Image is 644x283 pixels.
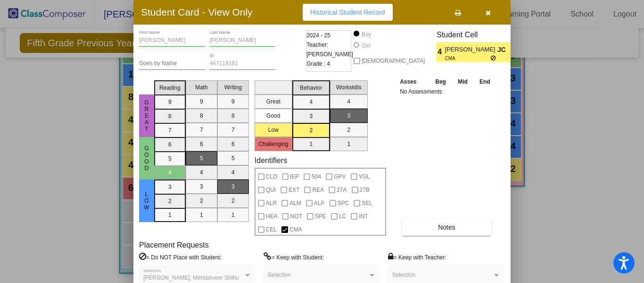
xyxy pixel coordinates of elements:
span: 4 [437,46,445,58]
span: SPC [338,197,349,209]
input: goes by name [139,60,205,67]
div: Boy [361,30,372,39]
h3: Student Card - View Only [141,6,253,18]
div: Girl [361,42,371,50]
span: Great [142,99,151,132]
th: Mid [452,77,473,87]
span: [PERSON_NAME] [445,45,497,55]
span: IEP [290,171,299,182]
span: CEL [266,224,277,235]
span: SEL [362,197,372,209]
button: Notes [402,219,491,236]
label: = Do NOT Place with Student: [139,252,222,262]
label: Identifiers [255,156,287,165]
label: = Keep with Student: [264,252,324,262]
span: YGL [359,171,370,182]
span: NOT [290,211,302,222]
h3: Student Cell [437,30,519,39]
span: Teacher: [PERSON_NAME] [306,40,353,59]
span: REA [312,184,324,196]
span: GPV [334,171,346,182]
span: Notes [438,223,455,231]
label: Placement Requests [139,240,209,249]
span: [PERSON_NAME], Mehtabveer Sidhu [143,274,239,281]
span: Good [142,145,151,172]
span: [DEMOGRAPHIC_DATA] [362,55,425,67]
th: Beg [429,77,452,87]
span: CLD [266,171,277,182]
span: 27B [360,184,370,196]
span: HEA [266,211,278,222]
span: ALP [314,197,325,209]
button: Historical Student Record [303,4,393,21]
span: Low [142,191,151,211]
span: CMA [445,55,491,62]
label: = Keep with Teacher: [388,252,446,262]
span: 2024 - 25 [306,31,330,40]
span: 504 [312,171,321,182]
th: Asses [397,77,429,87]
span: 2 [511,46,519,58]
span: CMA [289,224,302,235]
span: Historical Student Record [310,9,385,16]
span: JC [497,45,511,55]
span: SPE [315,211,326,222]
td: No Assessments [397,87,496,96]
span: EXT [289,184,299,196]
span: 27A [337,184,347,196]
span: QUI [266,184,276,196]
span: ALM [289,197,301,209]
span: ALR [266,197,277,209]
input: Enter ID [210,60,276,67]
span: INT [359,211,368,222]
span: Grade : 4 [306,59,330,69]
span: LC [339,211,346,222]
th: End [473,77,496,87]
